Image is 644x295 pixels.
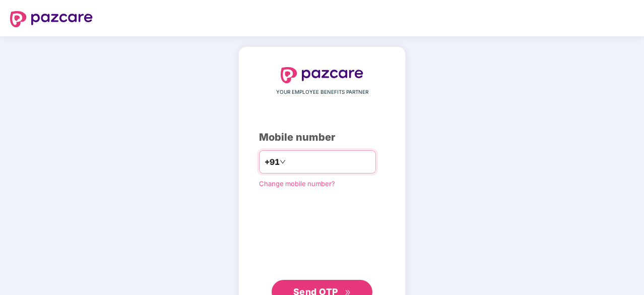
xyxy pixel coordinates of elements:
span: YOUR EMPLOYEE BENEFITS PARTNER [276,88,368,96]
span: +91 [265,156,280,168]
img: logo [10,11,93,27]
span: down [280,159,286,165]
img: logo [281,67,363,83]
div: Mobile number [259,130,385,145]
a: Change mobile number? [259,180,335,188]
